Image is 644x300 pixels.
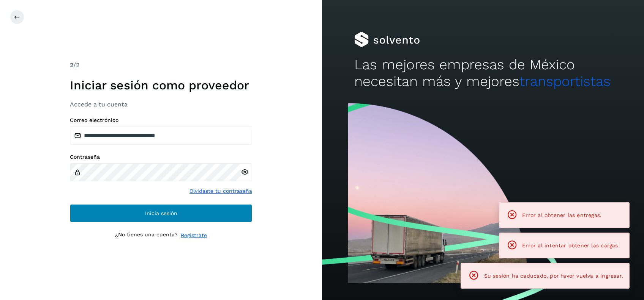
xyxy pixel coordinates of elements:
span: Su sesión ha caducado, por favor vuelva a ingresar. [484,273,623,279]
label: Contraseña [70,154,252,160]
p: ¿No tienes una cuenta? [115,231,178,239]
button: Inicia sesión [70,204,252,222]
a: Regístrate [181,231,207,239]
div: /2 [70,61,252,70]
span: Inicia sesión [145,211,177,216]
label: Correo electrónico [70,117,252,123]
h3: Accede a tu cuenta [70,101,252,108]
a: Olvidaste tu contraseña [189,187,252,195]
span: Error al obtener las entregas. [522,212,601,218]
h1: Iniciar sesión como proveedor [70,78,252,92]
span: transportistas [519,73,611,89]
span: Error al intentar obtener las cargas [522,242,618,248]
h2: Las mejores empresas de México necesitan más y mejores [354,56,612,90]
span: 2 [70,61,73,69]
